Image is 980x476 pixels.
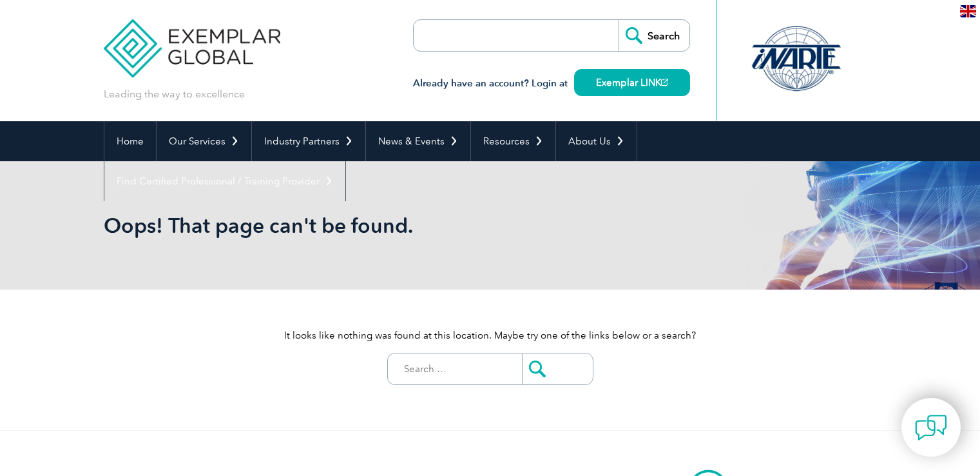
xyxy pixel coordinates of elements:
h3: Already have an account? Login at [413,75,690,92]
p: Leading the way to excellence [104,87,245,101]
h1: Oops! That page can't be found. [104,213,599,238]
a: Home [104,121,156,161]
img: open_square.png [661,79,668,86]
img: contact-chat.png [915,412,947,444]
a: Exemplar LINK [574,69,690,96]
a: Industry Partners [252,121,365,161]
p: It looks like nothing was found at this location. Maybe try one of the links below or a search? [104,328,877,342]
img: en [960,5,976,17]
input: Search [619,20,689,51]
a: Resources [471,121,555,161]
a: Our Services [157,121,251,161]
a: News & Events [366,121,470,161]
input: Submit [522,353,593,384]
a: About Us [556,121,637,161]
a: Find Certified Professional / Training Provider [104,161,345,201]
